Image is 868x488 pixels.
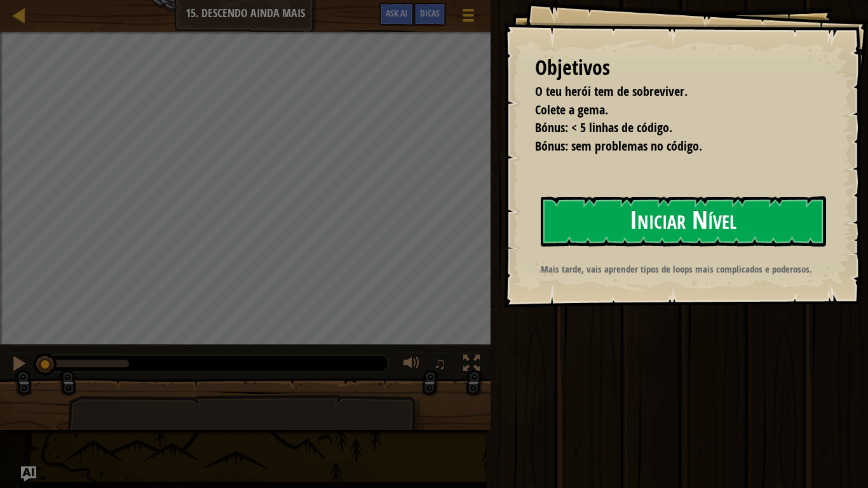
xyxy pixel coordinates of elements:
button: ♫ [431,352,452,378]
span: O teu herói tem de sobreviver. [535,83,688,100]
button: Ctrl + P: Pause [6,352,32,378]
span: ♫ [433,354,446,373]
div: Objetivos [535,53,824,83]
button: Ask AI [379,3,414,26]
span: Bónus: < 5 linhas de código. [535,119,672,136]
span: Dicas [420,7,440,19]
span: Bónus: sem problemas no código. [535,137,702,154]
p: Mais tarde, vais aprender tipos de loops mais complicados e poderosos. [534,262,819,276]
span: Colete a gema. [535,101,608,118]
button: Mostrar o menu do jogo [452,3,484,32]
span: Ask AI [386,7,407,19]
button: Alternar ecrã inteiro [459,352,484,378]
button: Ask AI [21,466,36,482]
li: Bónus: sem problemas no código. [519,137,820,156]
li: Colete a gema. [519,101,820,119]
li: O teu herói tem de sobreviver. [519,83,820,101]
li: Bónus: < 5 linhas de código. [519,119,820,137]
button: Ajustar volume [399,352,424,378]
button: Iniciar Nível [541,196,826,247]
